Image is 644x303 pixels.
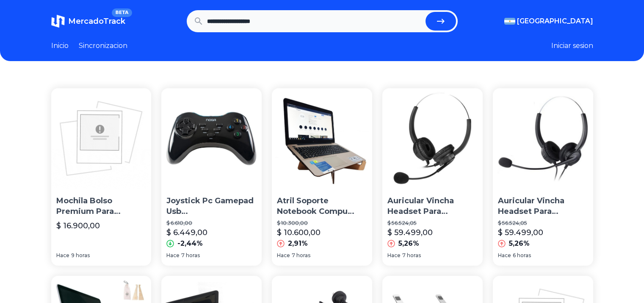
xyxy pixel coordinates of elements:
img: Argentina [504,18,515,25]
span: Hace [56,252,69,259]
a: Mochila Bolso Premium Para Computadora Portatil Notebook Tablet Grande La Mejor Calidad By Happy ... [51,88,152,266]
p: $ 56.524,05 [498,220,588,227]
a: Auricular Vincha Headset Para Notebook Y Computadora Pc ZoomAuricular Vincha Headset Para Noteboo... [493,88,593,266]
span: 7 horas [402,252,421,259]
p: $ 56.524,05 [387,220,478,227]
a: Joystick Pc Gamepad Usb Noga Ng-2103 Computadora Notebook EpJoystick Pc Gamepad Usb [PERSON_NAME]... [161,88,262,266]
p: $ 6.610,00 [166,220,257,227]
p: 5,26% [398,238,419,249]
img: Auricular Vincha Headset Para Notebook Y Computadora Pc [382,88,483,189]
p: Joystick Pc Gamepad Usb [PERSON_NAME]-2103 Computadora Notebook Ep [166,196,257,217]
img: Mochila Bolso Premium Para Computadora Portatil Notebook Tablet Grande La Mejor Calidad By Happy Buy [51,88,152,189]
img: MercadoTrack [51,14,65,28]
p: -2,44% [177,238,203,249]
a: Sincronizacion [79,41,127,51]
p: 5,26% [509,238,530,249]
span: Hace [166,252,180,259]
span: 6 horas [513,252,531,259]
span: Hace [387,252,401,259]
button: Iniciar sesion [551,41,593,51]
a: Inicio [51,41,69,51]
span: Hace [277,252,290,259]
span: [GEOGRAPHIC_DATA] [517,16,593,26]
img: Joystick Pc Gamepad Usb Noga Ng-2103 Computadora Notebook Ep [161,88,262,189]
p: $ 6.449,00 [166,227,207,238]
span: BETA [112,8,132,17]
p: 2,91% [288,238,308,249]
p: Auricular Vincha Headset Para Notebook Y Computadora Pc [387,196,478,217]
p: Atril Soporte Notebook Compu Madera Base Computadora Regalos [277,196,367,217]
span: Hace [498,252,511,259]
p: $ 59.499,00 [387,227,433,238]
p: $ 10.600,00 [277,227,321,238]
p: $ 10.300,00 [277,220,367,227]
span: MercadoTrack [68,17,125,26]
a: Atril Soporte Notebook Compu Madera Base Computadora RegalosAtril Soporte Notebook Compu Madera B... [272,88,372,266]
img: Atril Soporte Notebook Compu Madera Base Computadora Regalos [272,88,372,189]
span: 7 horas [181,252,200,259]
span: 9 horas [71,252,90,259]
p: $ 59.499,00 [498,227,543,238]
span: 7 horas [292,252,310,259]
a: MercadoTrackBETA [51,14,125,28]
p: Auricular Vincha Headset Para Notebook Y Computadora Pc Zoom [498,196,588,217]
p: Mochila Bolso Premium Para Computadora Portatil Notebook Tablet Grande La Mejor Calidad By Happy Buy [56,196,146,217]
a: Auricular Vincha Headset Para Notebook Y Computadora PcAuricular Vincha Headset Para Notebook Y C... [382,88,483,266]
p: $ 16.900,00 [56,220,100,232]
button: [GEOGRAPHIC_DATA] [504,16,593,26]
img: Auricular Vincha Headset Para Notebook Y Computadora Pc Zoom [493,88,593,189]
